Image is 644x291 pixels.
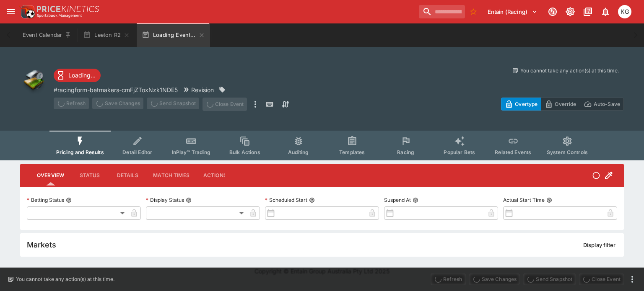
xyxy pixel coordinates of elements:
button: Event Calendar [18,23,76,47]
button: Actual Start Time [546,197,552,203]
button: Toggle light/dark mode [563,4,578,19]
button: Suspend At [413,197,418,203]
button: Notifications [598,4,613,19]
div: Start From [501,98,624,111]
span: Auditing [288,149,309,155]
img: other.png [20,67,47,94]
span: Pricing and Results [56,149,104,155]
span: Related Events [495,149,531,155]
span: InPlay™ Trading [172,149,210,155]
button: Connected to PK [545,4,560,19]
button: Select Tenant [483,5,543,18]
p: Loading... [68,71,96,80]
p: You cannot take any action(s) at this time. [520,67,619,75]
button: Details [109,165,146,185]
button: Scheduled Start [309,197,315,203]
p: You cannot take any action(s) at this time. [16,276,114,283]
button: No Bookmarks [467,5,480,18]
div: Event type filters [49,131,595,160]
button: open drawer [3,4,18,19]
button: Betting Status [66,197,72,203]
img: Sportsbook Management [37,14,82,18]
h5: Markets [27,240,56,250]
button: Status [71,165,109,185]
p: Override [555,100,576,108]
button: Display filter [578,238,621,252]
img: PriceKinetics Logo [18,3,35,20]
p: Betting Status [27,196,64,203]
button: Kevin Gutschlag [615,3,634,21]
button: Documentation [580,4,595,19]
p: Overtype [515,100,538,108]
span: System Controls [547,149,588,155]
p: Actual Start Time [503,196,545,203]
span: Detail Editor [122,149,152,155]
button: Actions [196,165,234,185]
p: Display Status [146,196,184,203]
div: Kevin Gutschlag [618,5,631,18]
button: Display Status [186,197,192,203]
button: Loading Event... [137,23,210,47]
button: Overtype [501,98,541,111]
span: Templates [339,149,365,155]
p: Suspend At [384,196,411,203]
button: Overview [30,165,71,185]
img: PriceKinetics [37,6,99,12]
button: Leeton R2 [78,23,135,47]
span: Bulk Actions [229,149,260,155]
p: Copy To Clipboard [54,85,178,94]
span: Popular Bets [444,149,475,155]
p: Auto-Save [594,100,620,108]
button: Override [541,98,580,111]
button: Auto-Save [580,98,624,111]
p: Revision [191,85,214,94]
button: Match Times [146,165,196,185]
button: more [627,274,637,284]
input: search [419,5,465,18]
span: Racing [397,149,414,155]
p: Scheduled Start [265,196,307,203]
button: more [250,98,260,111]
